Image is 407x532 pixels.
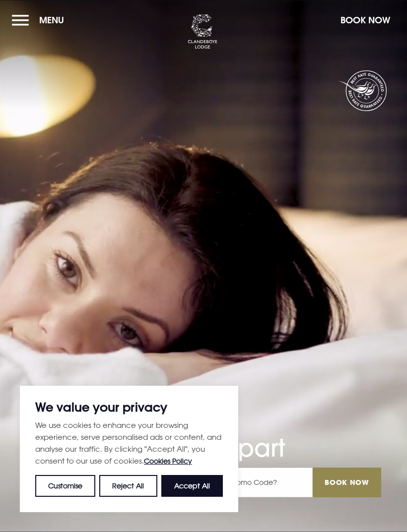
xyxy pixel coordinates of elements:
[12,9,69,31] button: Menu
[336,9,395,31] button: Book Now
[35,475,95,497] button: Customise
[39,14,64,26] span: Menu
[161,475,223,497] button: Accept All
[35,401,223,413] p: We value your privacy
[99,475,157,497] button: Reject All
[35,419,223,467] p: We use cookies to enhance your browsing experience, serve personalised ads or content, and analys...
[195,468,313,497] input: Have A Promo Code?
[20,386,238,512] div: We value your privacy
[313,468,381,497] input: Book Now
[144,457,192,465] a: Cookies Policy
[188,14,217,49] img: Clandeboye Lodge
